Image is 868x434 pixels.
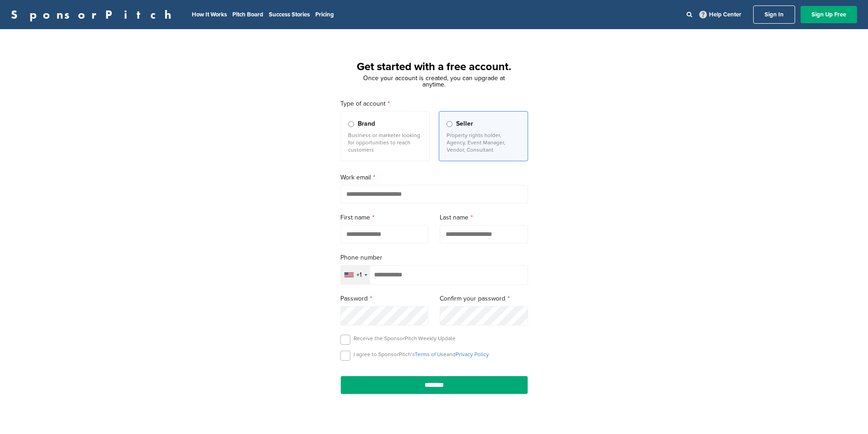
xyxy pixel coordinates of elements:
[11,9,177,20] a: SponsorPitch
[447,132,520,153] p: Property rights holder, Agency, Event Manager, Vendor, Consultant
[315,11,334,18] a: Pricing
[329,59,539,75] h1: Get started with a free account.
[341,266,370,284] div: Selected country
[440,294,528,304] label: Confirm your password
[447,121,452,127] input: Seller Property rights holder, Agency, Event Manager, Vendor, Consultant
[356,272,362,278] div: +1
[354,351,489,358] p: I agree to SponsorPitch’s and
[698,9,743,20] a: Help Center
[348,132,422,153] p: Business or marketer looking for opportunities to reach customers
[354,335,456,342] p: Receive the SponsorPitch Weekly Update
[269,11,310,18] a: Success Stories
[340,99,528,109] label: Type of account
[801,6,857,23] a: Sign Up Free
[358,119,375,129] span: Brand
[232,11,263,18] a: Pitch Board
[340,294,429,304] label: Password
[340,213,429,223] label: First name
[753,5,795,24] a: Sign In
[348,121,354,127] input: Brand Business or marketer looking for opportunities to reach customers
[363,74,505,88] span: Once your account is created, you can upgrade at anytime.
[340,253,528,263] label: Phone number
[340,173,528,183] label: Work email
[456,351,489,357] a: Privacy Policy
[440,213,528,223] label: Last name
[456,119,473,129] span: Seller
[415,351,447,357] a: Terms of Use
[192,11,227,18] a: How It Works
